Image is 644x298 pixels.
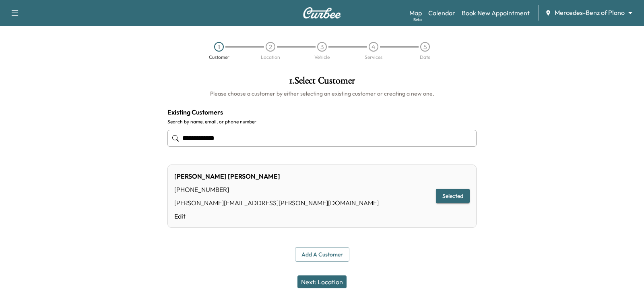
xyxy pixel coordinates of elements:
button: Next: Location [297,275,347,288]
h1: 1 . Select Customer [167,76,477,90]
div: 4 [369,42,378,52]
button: Selected [436,189,470,204]
h6: Please choose a customer by either selecting an existing customer or creating a new one. [167,90,477,98]
div: 2 [266,42,275,52]
a: Calendar [428,8,455,18]
div: Date [420,55,430,60]
span: Mercedes-Benz of Plano [555,8,625,17]
div: Beta [413,17,422,23]
div: 1 [214,42,224,52]
div: Customer [209,55,229,60]
h4: Existing Customers [167,107,477,117]
div: [PERSON_NAME][EMAIL_ADDRESS][PERSON_NAME][DOMAIN_NAME] [174,198,379,208]
div: [PERSON_NAME] [PERSON_NAME] [174,171,379,181]
button: Add a customer [295,247,349,262]
div: Location [261,55,280,60]
label: Search by name, email, or phone number [167,119,477,125]
div: 3 [317,42,327,52]
div: [PHONE_NUMBER] [174,185,379,194]
div: Vehicle [314,55,330,60]
div: 5 [420,42,430,52]
a: Book New Appointment [462,8,530,18]
div: Services [365,55,382,60]
a: MapBeta [409,8,422,18]
a: Edit [174,211,379,221]
img: Curbee Logo [303,7,341,19]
